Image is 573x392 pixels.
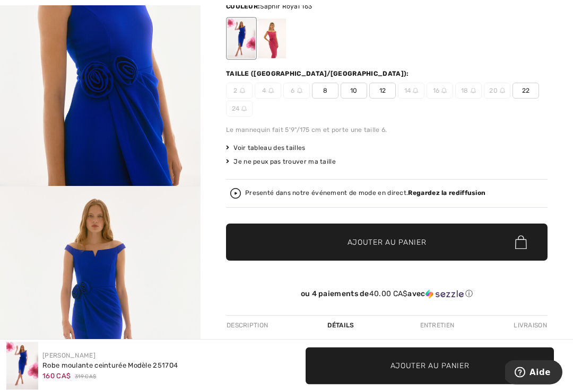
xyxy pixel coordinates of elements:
div: Saphir Royal 163 [228,19,255,59]
div: Entretien [411,316,464,335]
span: 24 [226,101,253,117]
button: Ajouter au panier [306,348,554,385]
img: Sezzle [426,290,464,299]
div: Détails [318,316,363,335]
span: 10 [341,83,367,99]
div: Robe moulante ceinturée Modèle 251704 [42,360,178,371]
span: Saphir Royal 163 [260,3,312,11]
img: Bag.svg [515,236,527,250]
div: ou 4 paiements de avec [226,290,548,299]
div: ou 4 paiements de40.00 CA$avecSezzle Cliquez pour en savoir plus sur Sezzle [226,290,548,303]
span: 18 [455,83,482,99]
div: Le mannequin fait 5'9"/175 cm et porte une taille 6. [226,126,548,135]
img: ring-m.svg [297,88,302,94]
img: ring-m.svg [441,88,447,94]
span: 160 CA$ [42,372,71,380]
img: ring-m.svg [413,88,418,94]
img: ring-m.svg [500,88,505,94]
span: 40.00 CA$ [369,290,408,299]
span: 6 [283,83,310,99]
span: 319 CA$ [75,373,96,381]
img: Regardez la rediffusion [230,189,241,199]
img: ring-m.svg [268,88,274,94]
a: [PERSON_NAME] [42,352,95,359]
span: 16 [427,83,453,99]
div: Geranium [258,19,286,59]
img: ring-m.svg [241,106,247,112]
img: ring-m.svg [240,88,245,94]
button: Ajouter au panier [226,224,548,261]
div: Je ne peux pas trouver ma taille [226,157,548,167]
iframe: Ouvre un widget dans lequel vous pouvez trouver plus d’informations [505,360,562,387]
span: Couleur: [226,3,260,11]
div: Livraison [511,316,548,335]
strong: Regardez la rediffusion [408,190,485,197]
span: 8 [312,83,338,99]
div: Taille ([GEOGRAPHIC_DATA]/[GEOGRAPHIC_DATA]): [226,69,411,79]
img: Robe Moulante Ceintur&eacute;e mod&egrave;le 251704 [6,342,38,390]
span: 14 [398,83,424,99]
span: 12 [369,83,396,99]
div: Presenté dans notre événement de mode en direct. [245,190,485,197]
span: 20 [484,83,510,99]
span: Ajouter au panier [348,237,427,248]
img: ring-m.svg [471,88,476,94]
span: 22 [513,83,539,99]
span: 2 [226,83,253,99]
span: Voir tableau des tailles [226,144,306,153]
div: Description [226,316,271,335]
span: Ajouter au panier [390,360,470,371]
span: 4 [255,83,281,99]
